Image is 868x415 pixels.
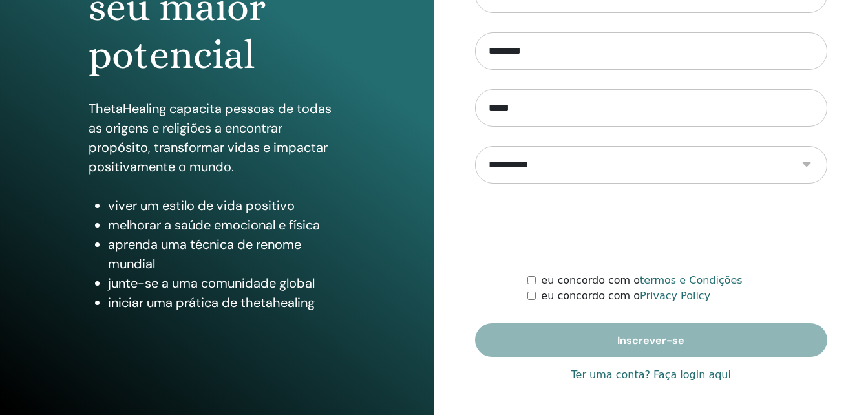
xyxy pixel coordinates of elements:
li: aprenda uma técnica de renome mundial [108,235,346,273]
li: iniciar uma prática de thetahealing [108,293,346,312]
a: Ter uma conta? Faça login aqui [571,367,731,383]
a: Privacy Policy [640,290,710,302]
p: ThetaHealing capacita pessoas de todas as origens e religiões a encontrar propósito, transformar ... [89,99,346,176]
li: junte-se a uma comunidade global [108,273,346,293]
iframe: reCAPTCHA [553,203,749,253]
label: eu concordo com o [541,273,742,288]
li: melhorar a saúde emocional e física [108,215,346,235]
label: eu concordo com o [541,288,710,304]
a: termos e Condições [640,274,743,286]
li: viver um estilo de vida positivo [108,196,346,215]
